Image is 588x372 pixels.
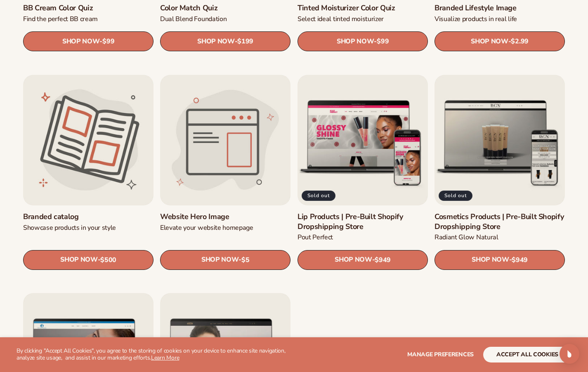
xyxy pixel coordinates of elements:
span: SHOP NOW [335,256,372,264]
a: Cosmetics Products | Pre-Built Shopify Dropshipping Store [435,212,565,231]
span: $99 [102,38,114,46]
span: Manage preferences [407,351,474,358]
a: Website Hero Image [160,212,290,222]
span: $2.99 [511,38,528,46]
span: SHOP NOW [201,256,239,264]
button: accept all cookies [483,347,571,362]
span: SHOP NOW [472,256,509,264]
span: $500 [100,256,116,264]
a: Branded catalog [23,212,153,222]
span: $949 [512,256,528,264]
a: SHOP NOW- $99 [298,32,428,52]
a: Color Match Quiz [160,4,290,13]
a: BB Cream Color Quiz [23,4,153,13]
a: SHOP NOW- $949 [298,250,428,270]
span: $199 [238,38,254,46]
a: SHOP NOW- $5 [160,250,290,270]
span: SHOP NOW [337,38,374,45]
a: Tinted Moisturizer Color Quiz [298,4,428,13]
span: SHOP NOW [60,256,97,264]
a: Learn More [151,354,179,362]
span: $5 [241,256,249,264]
span: SHOP NOW [197,38,234,45]
span: SHOP NOW [62,38,99,45]
a: Lip Products | Pre-Built Shopify Dropshipping Store [298,212,428,231]
button: Manage preferences [407,347,474,362]
a: SHOP NOW- $199 [160,32,290,52]
span: $949 [375,256,391,264]
div: Open Intercom Messenger [560,344,579,364]
span: $99 [377,38,389,46]
a: SHOP NOW- $99 [23,32,153,52]
a: Branded Lifestyle Image [435,4,565,13]
a: SHOP NOW- $500 [23,250,153,270]
a: SHOP NOW- $949 [435,250,565,270]
a: SHOP NOW- $2.99 [435,32,565,52]
p: By clicking "Accept All Cookies", you agree to the storing of cookies on your device to enhance s... [17,348,305,362]
span: SHOP NOW [471,38,508,45]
